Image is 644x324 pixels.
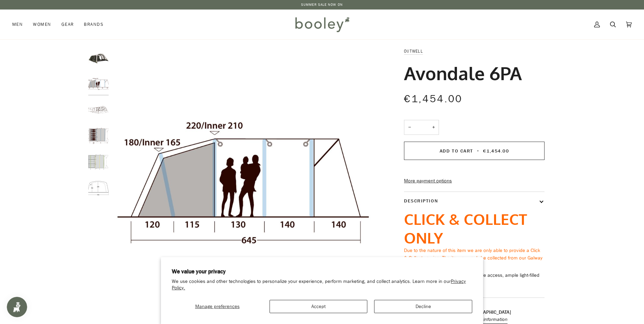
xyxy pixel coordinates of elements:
button: − [404,120,415,135]
img: Outwell Avondale 6PA - Booley Galway [112,48,381,316]
span: CLICK & COLLECT ONLY [404,210,527,247]
img: Outwell Avondale 6PA - Booley Galway [88,152,109,172]
a: SUMMER SALE NOW ON [301,2,343,7]
span: Gear [61,21,74,28]
span: €1,454.00 [404,92,463,106]
a: Women [28,10,56,39]
button: Decline [374,300,472,313]
h2: We value your privacy [172,268,472,275]
a: Gear [56,10,79,39]
span: Brands [84,21,104,28]
a: Men [12,10,28,39]
a: Privacy Policy. [172,278,466,291]
iframe: Button to open loyalty program pop-up [7,297,27,317]
img: Outwell Avondale 6PA - Booley Galway [88,126,109,146]
p: We use cookies and other technologies to personalize your experience, perform marketing, and coll... [172,278,472,291]
button: + [428,120,439,135]
img: Outwell Avondale 6PA - Booley Galway [88,74,109,94]
button: Accept [270,300,367,313]
img: Outwell Avondale 6PA - Booley Galway [88,178,109,198]
a: Brands [79,10,109,39]
button: Description [404,192,545,210]
button: Add to Cart • €1,454.00 [404,142,545,160]
span: Men [12,21,23,28]
span: Women [33,21,51,28]
span: €1,454.00 [483,148,509,154]
input: Quantity [404,120,439,135]
span: • [475,148,481,154]
span: Manage preferences [195,303,240,310]
img: Booley [292,15,352,34]
span: Due to the nature of this item we are only able to provide a Click & Collect service. The item ca... [404,247,542,268]
button: View store information [460,316,508,323]
img: Outwell Avondale 6PA - Booley Galway [88,48,109,68]
img: Outwell Avondale 6PA - Booley Galway [88,100,109,120]
h1: Avondale 6PA [404,62,522,84]
span: Add to Cart [440,148,473,154]
a: More payment options [404,177,545,185]
a: Outwell [404,48,423,54]
button: Manage preferences [172,300,263,313]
